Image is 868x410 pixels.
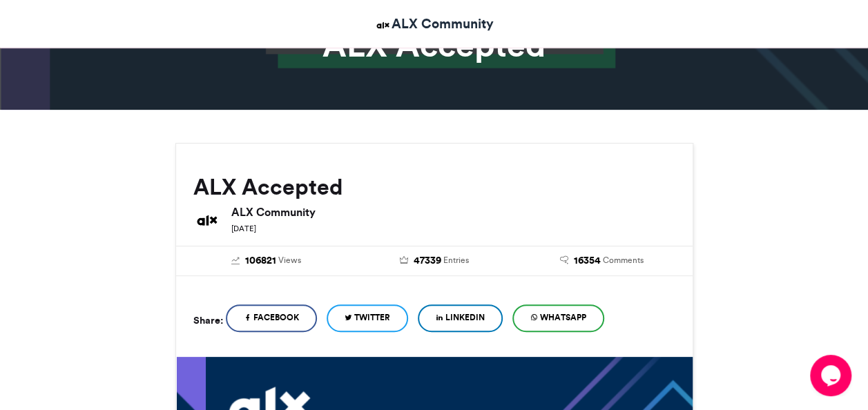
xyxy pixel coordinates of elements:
span: WhatsApp [540,311,586,324]
a: Facebook [226,304,317,332]
h5: Share: [193,311,223,329]
span: Entries [443,254,468,266]
span: 106821 [245,253,276,269]
a: Twitter [327,304,408,332]
span: Comments [603,254,644,266]
span: Twitter [354,311,390,324]
small: [DATE] [231,224,256,233]
span: 47339 [413,253,441,269]
h1: ALX Accepted [51,28,818,61]
span: Views [278,254,301,266]
span: Facebook [253,311,299,324]
a: 16354 Comments [528,253,675,269]
span: 16354 [574,253,601,269]
span: LinkedIn [445,311,485,324]
img: ALX Community [374,17,392,34]
a: 47339 Entries [360,253,508,269]
a: 106821 Views [193,253,340,269]
h6: ALX Community [231,206,675,217]
a: ALX Community [374,14,494,34]
a: LinkedIn [418,304,503,332]
iframe: chat widget [810,355,854,396]
a: WhatsApp [512,304,604,332]
img: ALX Community [193,206,221,234]
h2: ALX Accepted [193,175,675,199]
